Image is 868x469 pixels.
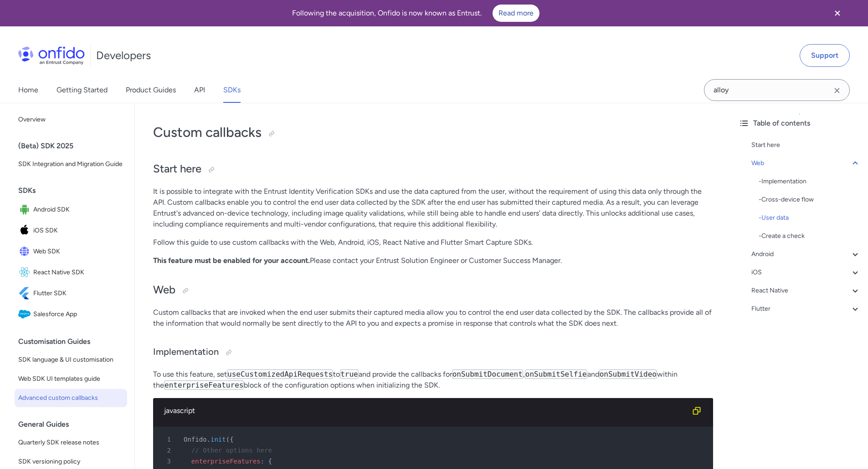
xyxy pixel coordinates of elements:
a: Quarterly SDK release notes [15,434,127,452]
span: // Other options here [191,447,272,454]
code: useCustomizedApiRequests [227,369,333,379]
span: enterpriseFeatures [191,458,261,465]
div: General Guides [18,415,131,434]
a: -Cross-device flow [759,194,861,205]
span: Overview [18,114,123,125]
img: IconSalesforce App [18,308,33,321]
span: . [207,436,211,443]
p: Custom callbacks that are invoked when the end user submits their captured media allow you to con... [153,307,713,329]
span: iOS SDK [33,224,123,237]
a: IconWeb SDKWeb SDK [15,242,127,262]
a: Web [751,158,861,169]
a: SDK Integration and Migration Guide [15,155,127,173]
img: IconWeb SDK [18,245,33,258]
h3: Implementation [153,345,713,360]
div: Customisation Guides [18,333,131,351]
a: Support [800,44,850,67]
span: 3 [157,456,177,467]
span: SDK Integration and Migration Guide [18,159,123,170]
div: SDKs [18,182,131,200]
div: (Beta) SDK 2025 [18,137,131,155]
code: enterpriseFeatures [164,380,244,390]
span: Advanced custom callbacks [18,393,123,403]
a: React Native [751,285,861,296]
button: Copy code snippet button [688,402,706,420]
strong: This feature must be enabled for your account. [153,256,310,265]
a: IconAndroid SDKAndroid SDK [15,200,127,220]
a: IconFlutter SDKFlutter SDK [15,283,127,303]
span: SDK language & UI customisation [18,354,123,365]
a: API [194,77,205,103]
img: IconFlutter SDK [18,287,33,300]
a: IconiOS SDKiOS SDK [15,221,127,241]
span: Salesforce App [33,308,123,321]
h2: Web [153,282,713,298]
span: Web SDK [33,245,123,258]
span: 1 [157,434,177,445]
p: Follow this guide to use custom callbacks with the Web, Android, iOS, React Native and Flutter Sm... [153,237,713,248]
img: IconReact Native SDK [18,266,33,279]
span: Android SDK [33,203,123,216]
h2: Start here [153,161,713,177]
span: Onfido [184,436,207,443]
span: { [230,436,233,443]
span: : [261,458,264,465]
a: IconSalesforce AppSalesforce App [15,304,127,324]
span: React Native SDK [33,266,123,279]
p: To use this feature, set to and provide the callbacks for , and within the block of the configura... [153,369,713,391]
div: javascript [164,405,688,416]
span: Flutter SDK [33,287,123,300]
p: Please contact your Entrust Solution Engineer or Customer Success Manager. [153,255,713,266]
code: onSubmitVideo [599,369,657,379]
input: Onfido search input field [704,79,850,101]
div: Table of contents [739,118,861,129]
span: SDK versioning policy [18,456,123,467]
a: SDK language & UI customisation [15,351,127,369]
div: - User data [759,212,861,223]
code: true [340,369,359,379]
a: Getting Started [56,77,108,103]
div: Following the acquisition, Onfido is now known as Entrust. [11,5,821,22]
a: Home [18,77,38,103]
h1: Custom callbacks [153,123,713,141]
img: Onfido Logo [18,46,85,65]
span: init [211,436,226,443]
p: It is possible to integrate with the Entrust Identity Verification SDKs and use the data captured... [153,186,713,230]
span: { [268,458,272,465]
a: Flutter [751,303,861,314]
svg: Close banner [832,8,843,19]
a: Overview [15,111,127,129]
a: SDKs [223,77,241,103]
svg: Clear search field button [832,85,842,96]
a: IconReact Native SDKReact Native SDK [15,262,127,282]
span: ( [226,436,230,443]
a: Web SDK UI templates guide [15,370,127,388]
a: Advanced custom callbacks [15,389,127,407]
div: - Implementation [759,176,861,187]
span: Web SDK UI templates guide [18,373,123,384]
button: Close banner [821,2,854,25]
a: Start here [751,140,861,151]
div: - Create a check [759,231,861,242]
a: iOS [751,267,861,278]
span: Quarterly SDK release notes [18,437,123,448]
img: IconAndroid SDK [18,203,33,216]
h1: Developers [96,48,151,63]
a: Android [751,249,861,260]
a: -Implementation [759,176,861,187]
a: Read more [493,5,539,22]
a: Product Guides [126,77,176,103]
img: IconiOS SDK [18,224,33,237]
span: 2 [157,445,177,456]
a: -User data [759,212,861,223]
div: - Cross-device flow [759,194,861,205]
code: onSubmitDocument [452,369,523,379]
code: onSubmitSelfie [525,369,587,379]
a: -Create a check [759,231,861,242]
